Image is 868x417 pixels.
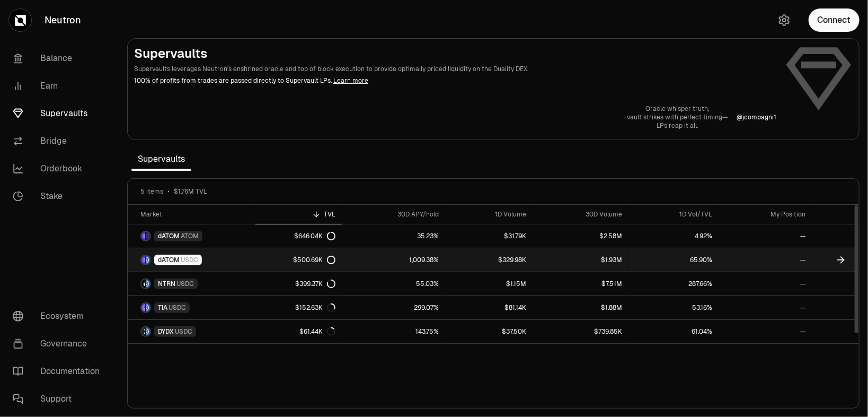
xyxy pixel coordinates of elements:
[295,303,335,312] div: $152.63K
[629,296,719,319] a: 53.16%
[158,256,180,264] span: dATOM
[255,224,342,248] a: $646.04K
[141,327,145,336] img: DYDX Logo
[533,248,629,272] a: $1.93M
[128,224,255,248] a: dATOM LogoATOM LogodATOMATOM
[446,320,533,343] a: $37.50K
[4,302,114,330] a: Ecosystem
[158,303,167,312] span: TIA
[539,210,623,219] div: 30D Volume
[627,105,728,113] p: Oracle whisper truth,
[4,155,114,183] a: Orderbook
[134,64,776,74] p: Supervaults leverages Neutron's enshrined oracle and top of block execution to provide optimally ...
[293,256,335,264] div: $500.69K
[533,224,629,248] a: $2.58M
[255,272,342,296] a: $399.37K
[629,224,719,248] a: 4.92%
[533,296,629,319] a: $1.88M
[131,149,191,170] span: Supervaults
[452,210,527,219] div: 1D Volume
[255,296,342,319] a: $152.63K
[140,187,163,196] span: 5 items
[635,210,713,219] div: 1D Vol/TVL
[4,127,114,155] a: Bridge
[294,232,335,240] div: $646.04K
[342,296,445,319] a: 299.07%
[446,248,533,272] a: $329.98K
[342,248,445,272] a: 1,009.38%
[342,224,445,248] a: 35.23%
[141,280,145,288] img: NTRN Logo
[158,232,180,240] span: dATOM
[146,280,150,288] img: USDC Logo
[181,232,199,240] span: ATOM
[719,320,812,343] a: --
[141,303,145,312] img: TIA Logo
[134,76,776,85] p: 100% of profits from trades are passed directly to Supervault LPs.
[295,280,335,288] div: $399.37K
[719,248,812,272] a: --
[719,296,812,319] a: --
[175,327,192,336] span: USDC
[4,183,114,210] a: Stake
[176,280,194,288] span: USDC
[255,320,342,343] a: $61.44K
[146,303,150,312] img: USDC Logo
[809,8,860,32] button: Connect
[446,272,533,296] a: $1.15M
[158,280,175,288] span: NTRN
[629,320,719,343] a: 61.04%
[627,105,728,130] a: Oracle whisper truth,vault strikes with perfect timing—LPs reap it all.
[255,248,342,272] a: $500.69K
[627,113,728,121] p: vault strikes with perfect timing—
[533,320,629,343] a: $739.85K
[128,320,255,343] a: DYDX LogoUSDC LogoDYDXUSDC
[128,248,255,272] a: dATOM LogoUSDC LogodATOMUSDC
[4,385,114,413] a: Support
[629,248,719,272] a: 65.90%
[342,272,445,296] a: 55.03%
[446,224,533,248] a: $31.79K
[4,100,114,127] a: Supervaults
[141,232,145,240] img: dATOM Logo
[629,272,719,296] a: 287.66%
[146,256,150,264] img: USDC Logo
[737,113,776,121] a: @jcompagni1
[4,72,114,100] a: Earn
[719,224,812,248] a: --
[719,272,812,296] a: --
[169,303,186,312] span: USDC
[4,358,114,385] a: Documentation
[146,327,150,336] img: USDC Logo
[141,256,145,264] img: dATOM Logo
[158,327,174,336] span: DYDX
[725,210,806,219] div: My Position
[299,327,335,336] div: $61.44K
[134,45,776,62] h2: Supervaults
[146,232,150,240] img: ATOM Logo
[348,210,439,219] div: 30D APY/hold
[4,330,114,358] a: Governance
[262,210,336,219] div: TVL
[128,272,255,296] a: NTRN LogoUSDC LogoNTRNUSDC
[140,210,249,219] div: Market
[4,45,114,72] a: Balance
[627,121,728,130] p: LPs reap it all.
[333,76,368,85] a: Learn more
[446,296,533,319] a: $81.14K
[128,296,255,319] a: TIA LogoUSDC LogoTIAUSDC
[181,256,198,264] span: USDC
[342,320,445,343] a: 143.75%
[737,113,776,121] p: @ jcompagni1
[174,187,207,196] span: $1.76M TVL
[533,272,629,296] a: $7.51M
